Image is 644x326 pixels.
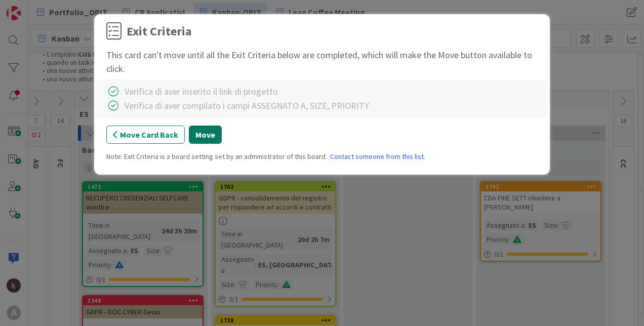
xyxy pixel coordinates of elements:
[127,22,191,40] div: Exit Criteria
[125,99,369,112] div: Verifica di aver compilato i campi ASSEGNATO A, SIZE, PRIORITY
[106,151,538,162] div: Note: Exit Criteria is a board setting set by an administrator of this board.
[189,126,222,144] button: Move
[330,151,425,162] a: Contact someone from this list.
[106,48,538,75] div: This card can't move until all the Exit Criteria below are completed, which will make the Move bu...
[125,85,278,98] div: Verifica di aver inserito il link di progetto
[106,126,185,144] button: Move Card Back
